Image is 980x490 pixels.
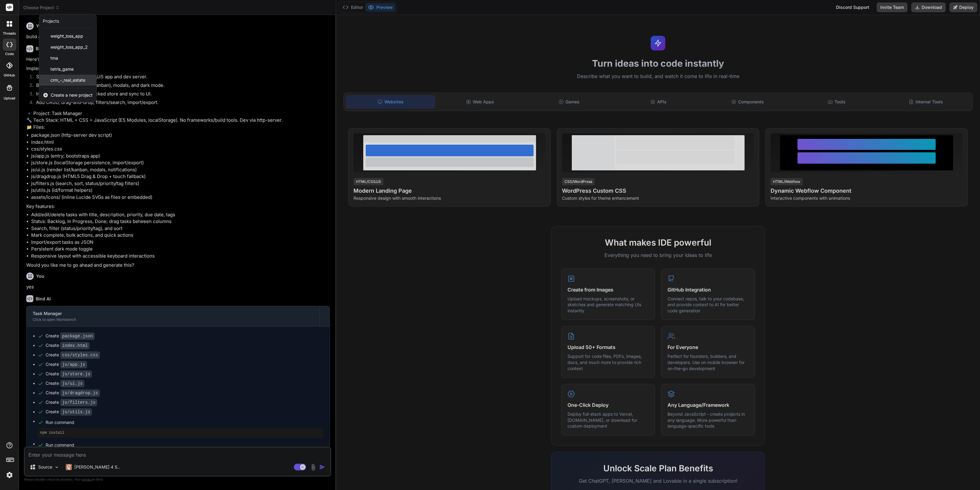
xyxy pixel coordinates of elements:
span: weight_loss_app [50,33,83,39]
label: threads [3,31,16,36]
label: code [5,51,14,57]
span: crm_-_real_estate [50,77,85,83]
span: tetris_game [50,66,74,72]
label: Upload [4,96,15,101]
img: settings [4,470,15,480]
span: Create a new project [51,92,93,98]
div: Projects [43,18,59,24]
label: GitHub [4,73,15,78]
span: tma [50,55,58,61]
span: weight_loss_app_2 [50,44,88,50]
